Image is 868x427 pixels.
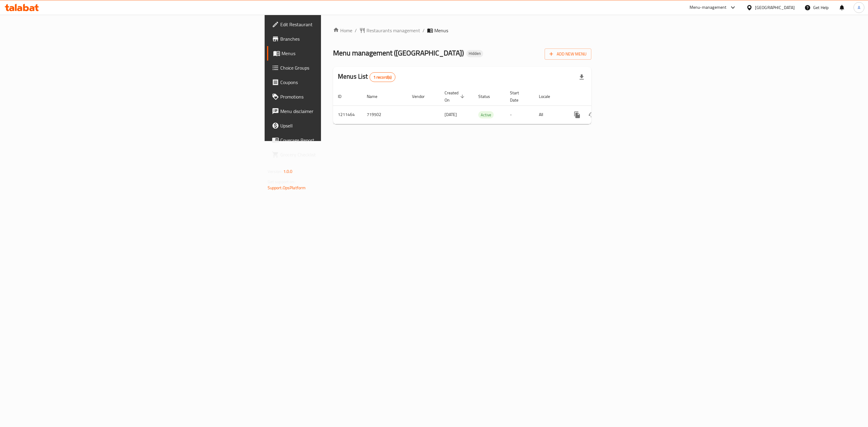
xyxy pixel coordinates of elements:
[333,27,591,34] nav: breadcrumb
[333,87,633,124] table: enhanced table
[466,50,483,57] div: Hidden
[370,74,395,80] span: 1 record(s)
[267,61,410,75] a: Choice Groups
[267,32,410,46] a: Branches
[858,4,860,11] span: A
[466,51,483,56] span: Hidden
[510,89,527,104] span: Start Date
[267,89,410,104] a: Promotions
[280,64,405,71] span: Choice Groups
[268,184,306,192] a: Support.OpsPlatform
[549,50,587,58] span: Add New Menu
[268,178,295,186] span: Get support on:
[280,21,405,28] span: Edit Restaurant
[690,4,727,11] div: Menu-management
[268,168,282,175] span: Version:
[534,105,565,124] td: All
[280,151,405,158] span: Grocery Checklist
[505,105,534,124] td: -
[267,133,410,147] a: Coverage Report
[584,108,599,122] button: Change Status
[267,147,410,162] a: Grocery Checklist
[280,93,405,100] span: Promotions
[267,104,410,118] a: Menu disclaimer
[338,93,349,100] span: ID
[445,111,457,118] span: [DATE]
[545,49,591,60] button: Add New Menu
[338,72,395,82] h2: Menus List
[370,72,396,82] div: Total records count
[478,111,494,118] span: Active
[267,46,410,61] a: Menus
[280,122,405,129] span: Upsell
[280,79,405,86] span: Coupons
[574,70,589,84] div: Export file
[267,75,410,89] a: Coupons
[280,137,405,144] span: Coverage Report
[565,87,633,106] th: Actions
[267,118,410,133] a: Upsell
[412,93,432,100] span: Vendor
[423,27,425,34] li: /
[755,4,795,11] div: [GEOGRAPHIC_DATA]
[267,17,410,32] a: Edit Restaurant
[434,27,448,34] span: Menus
[367,93,385,100] span: Name
[281,50,405,57] span: Menus
[478,93,498,100] span: Status
[280,35,405,42] span: Branches
[445,89,466,104] span: Created On
[539,93,558,100] span: Locale
[570,108,584,122] button: more
[283,168,293,175] span: 1.0.0
[280,108,405,115] span: Menu disclaimer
